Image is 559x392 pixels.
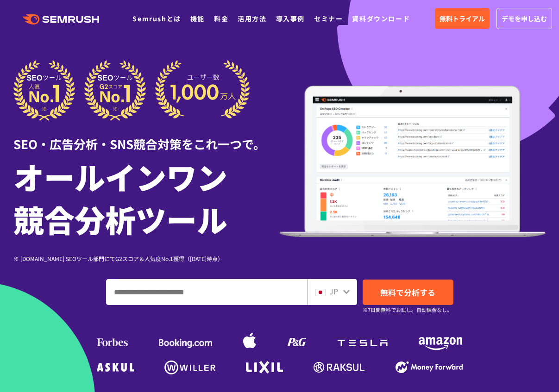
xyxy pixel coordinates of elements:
[190,14,205,23] a: 機能
[435,8,490,29] a: 無料トライアル
[214,14,228,23] a: 料金
[380,286,435,298] span: 無料で分析する
[13,254,280,263] div: ※ [DOMAIN_NAME] SEOツール部門にてG2スコア＆人気度No.1獲得（[DATE]時点）
[496,8,552,29] a: デモを申し込む
[363,280,453,305] a: 無料で分析する
[276,14,305,23] a: 導入事例
[107,280,307,305] input: ドメイン、キーワードまたはURLを入力してください
[132,14,181,23] a: Semrushとは
[13,121,280,153] div: SEO・広告分析・SNS競合対策をこれ一つで。
[502,13,547,24] span: デモを申し込む
[314,14,343,23] a: セミナー
[352,14,410,23] a: 資料ダウンロード
[440,13,485,24] span: 無料トライアル
[13,155,280,240] h1: オールインワン 競合分析ツール
[329,286,338,297] span: JP
[363,305,452,314] small: ※7日間無料でお試し。自動課金なし。
[238,14,266,23] a: 活用方法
